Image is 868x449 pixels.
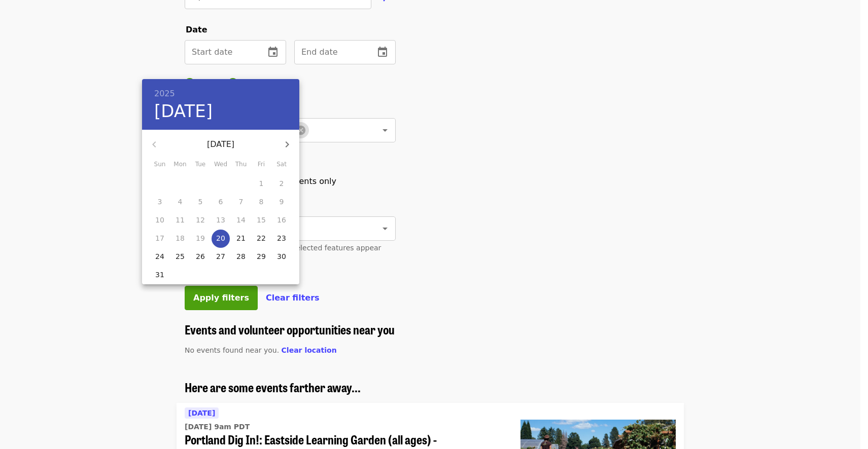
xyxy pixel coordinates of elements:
button: 21 [232,230,250,248]
p: 20 [216,233,225,243]
button: 26 [191,248,210,266]
button: 30 [272,248,291,266]
button: [DATE] [154,101,213,122]
p: 24 [155,251,164,261]
p: 23 [277,233,286,243]
p: 28 [236,251,246,261]
span: Mon [171,160,189,170]
span: Sat [272,160,291,170]
button: 27 [212,248,230,266]
p: 21 [236,233,246,243]
button: 28 [232,248,250,266]
button: 29 [252,248,270,266]
p: 27 [216,251,225,261]
p: 29 [257,251,266,261]
span: Fri [252,160,270,170]
p: 30 [277,251,286,261]
span: Thu [232,160,250,170]
p: 22 [257,233,266,243]
button: 24 [151,248,169,266]
button: 2025 [154,87,175,101]
p: 26 [196,251,205,261]
span: Sun [151,160,169,170]
button: 25 [171,248,189,266]
p: 31 [155,270,164,280]
button: 23 [272,230,291,248]
p: 25 [176,251,185,261]
span: Tue [191,160,210,170]
span: Wed [212,160,230,170]
p: [DATE] [166,138,275,151]
button: 20 [212,230,230,248]
button: 31 [151,266,169,284]
button: 22 [252,230,270,248]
